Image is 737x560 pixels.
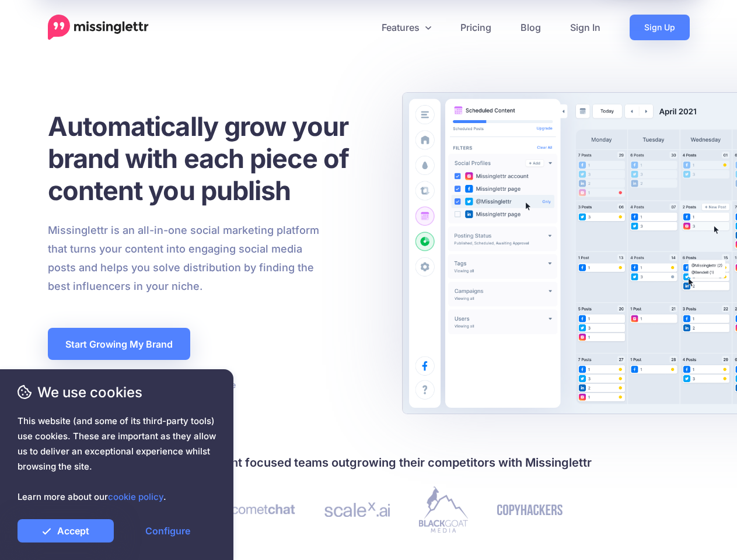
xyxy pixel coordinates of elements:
[630,15,690,40] a: Sign Up
[48,15,149,40] a: Home
[18,414,216,505] span: This website (and some of its third-party tools) use cookies. These are important as they allow u...
[108,491,163,502] a: cookie policy
[48,328,190,360] a: Start Growing My Brand
[556,15,615,40] a: Sign In
[446,15,506,40] a: Pricing
[48,453,690,472] h4: Join 30,000+ creators and content focused teams outgrowing their competitors with Missinglettr
[506,15,556,40] a: Blog
[120,519,216,542] a: Configure
[18,519,114,542] a: Accept
[48,110,378,206] h1: Automatically grow your brand with each piece of content you publish
[18,382,216,402] span: We use cookies
[367,15,446,40] a: Features
[48,221,320,296] p: Missinglettr is an all-in-one social marketing platform that turns your content into engaging soc...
